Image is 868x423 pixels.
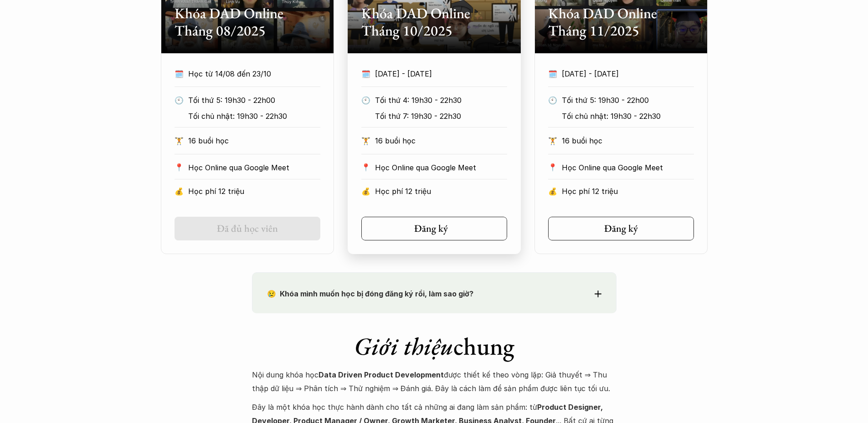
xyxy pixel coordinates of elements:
[548,67,557,81] p: 🗓️
[252,331,616,361] h1: chung
[375,67,507,81] p: [DATE] - [DATE]
[562,109,689,123] p: Tối chủ nhật: 19h30 - 22h30
[175,5,320,40] h2: Khóa DAD Online Tháng 08/2025
[217,223,278,234] h5: Đã đủ học viên
[361,67,370,81] p: 🗓️
[175,93,184,107] p: 🕙
[175,184,184,198] p: 💰
[562,161,694,174] p: Học Online qua Google Meet
[188,93,315,107] p: Tối thứ 5: 19h30 - 22h00
[361,5,507,40] h2: Khóa DAD Online Tháng 10/2025
[252,368,616,396] p: Nội dung khóa học được thiết kế theo vòng lặp: Giả thuyết ⇒ Thu thập dữ liệu ⇒ Phân tích ⇒ Thử ng...
[188,67,320,81] p: Học từ 14/08 đến 23/10
[354,330,453,362] em: Giới thiệu
[318,370,444,379] strong: Data Driven Product Development
[188,109,315,123] p: Tối chủ nhật: 19h30 - 22h30
[175,134,184,148] p: 🏋️
[548,217,694,240] a: Đăng ký
[361,93,370,107] p: 🕙
[375,93,502,107] p: Tối thứ 4: 19h30 - 22h30
[188,161,320,174] p: Học Online qua Google Meet
[188,184,320,198] p: Học phí 12 triệu
[562,93,689,107] p: Tối thứ 5: 19h30 - 22h00
[548,134,557,148] p: 🏋️
[361,163,370,172] p: 📍
[562,67,694,81] p: [DATE] - [DATE]
[361,184,370,198] p: 💰
[562,134,694,148] p: 16 buổi học
[188,134,320,148] p: 16 buổi học
[175,67,184,81] p: 🗓️
[361,217,507,240] a: Đăng ký
[562,184,694,198] p: Học phí 12 triệu
[267,289,473,298] strong: 😢 Khóa mình muốn học bị đóng đăng ký rồi, làm sao giờ?
[375,184,507,198] p: Học phí 12 triệu
[361,134,370,148] p: 🏋️
[548,163,557,172] p: 📍
[548,5,694,40] h2: Khóa DAD Online Tháng 11/2025
[604,223,638,234] h5: Đăng ký
[375,161,507,174] p: Học Online qua Google Meet
[414,223,448,234] h5: Đăng ký
[375,109,502,123] p: Tối thứ 7: 19h30 - 22h30
[375,134,507,148] p: 16 buổi học
[548,184,557,198] p: 💰
[548,93,557,107] p: 🕙
[175,163,184,172] p: 📍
